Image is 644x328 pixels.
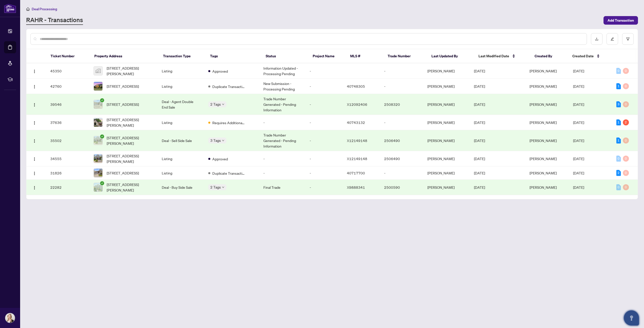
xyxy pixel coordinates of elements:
[26,7,30,11] span: home
[530,120,557,125] span: [PERSON_NAME]
[94,100,102,109] img: thumbnail-img
[262,49,309,63] th: Status
[306,166,343,180] td: -
[624,310,639,325] button: Open asap
[206,49,262,63] th: Tags
[423,151,470,166] td: [PERSON_NAME]
[346,49,384,63] th: MLS #
[159,49,206,63] th: Transaction Type
[474,120,485,125] span: [DATE]
[26,16,83,25] a: RAHR - Transactions
[380,63,423,79] td: -
[30,136,38,145] button: Logo
[46,130,90,151] td: 35502
[573,171,584,175] span: [DATE]
[94,82,102,90] img: thumbnail-img
[474,156,485,161] span: [DATE]
[30,100,38,108] button: Logo
[306,94,343,115] td: -
[259,130,306,151] td: Trade Number Generated - Pending Information
[259,79,306,94] td: New Submission - Processing Pending
[32,69,36,73] img: Logo
[100,134,104,138] span: check-circle
[474,69,485,73] span: [DATE]
[32,186,36,190] img: Logo
[158,130,204,151] td: Deal - Sell Side Sale
[611,37,614,41] span: edit
[608,16,634,24] span: Add Transaction
[616,184,621,190] div: 0
[347,185,365,190] span: X9888341
[107,83,139,89] span: [STREET_ADDRESS]
[626,37,630,41] span: filter
[607,33,618,45] button: edit
[616,170,621,176] div: 2
[158,180,204,195] td: Deal - Buy Side Sale
[423,94,470,115] td: [PERSON_NAME]
[623,170,629,176] div: 0
[616,83,621,89] div: 1
[30,169,38,177] button: Logo
[347,84,365,88] span: 40748305
[94,136,102,145] img: thumbnail-img
[94,118,102,127] img: thumbnail-img
[623,156,629,162] div: 0
[32,121,36,125] img: Logo
[212,120,245,125] span: Requires Additional Docs
[158,115,204,130] td: Listing
[46,151,90,166] td: 34555
[46,94,90,115] td: 39546
[158,166,204,180] td: Listing
[380,79,423,94] td: -
[530,102,557,107] span: [PERSON_NAME]
[210,137,221,143] span: 3 Tags
[107,102,139,107] span: [STREET_ADDRESS]
[573,138,584,143] span: [DATE]
[90,49,159,63] th: Property Address
[474,171,485,175] span: [DATE]
[309,49,346,63] th: Project Name
[347,171,365,175] span: 40717700
[530,185,557,190] span: [PERSON_NAME]
[380,115,423,130] td: -
[107,135,154,146] span: [STREET_ADDRESS][PERSON_NAME]
[623,137,629,144] div: 0
[46,166,90,180] td: 31826
[573,120,584,125] span: [DATE]
[30,118,38,126] button: Logo
[347,138,367,143] span: X12149148
[531,49,568,63] th: Created By
[347,102,367,107] span: X12092406
[427,49,474,63] th: Last Updated By
[259,63,306,79] td: Information Updated - Processing Pending
[210,184,221,190] span: 2 Tags
[306,115,343,130] td: -
[46,180,90,195] td: 22282
[107,182,154,193] span: [STREET_ADDRESS][PERSON_NAME]
[32,139,36,143] img: Logo
[94,67,102,75] img: thumbnail-img
[46,79,90,94] td: 42760
[32,85,36,89] img: Logo
[30,183,38,191] button: Logo
[107,153,154,164] span: [STREET_ADDRESS][PERSON_NAME]
[259,151,306,166] td: -
[94,154,102,163] img: thumbnail-img
[474,102,485,107] span: [DATE]
[603,16,638,25] button: Add Transaction
[5,313,15,323] img: Profile Icon
[100,98,104,102] span: check-circle
[423,130,470,151] td: [PERSON_NAME]
[259,166,306,180] td: -
[591,33,602,45] button: download
[423,79,470,94] td: [PERSON_NAME]
[423,180,470,195] td: [PERSON_NAME]
[212,84,245,89] span: Duplicate Transaction
[158,63,204,79] td: Listing
[32,171,36,175] img: Logo
[222,186,224,189] span: down
[530,171,557,175] span: [PERSON_NAME]
[212,170,245,176] span: Duplicate Transaction
[623,83,629,89] div: 0
[623,68,629,74] div: 0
